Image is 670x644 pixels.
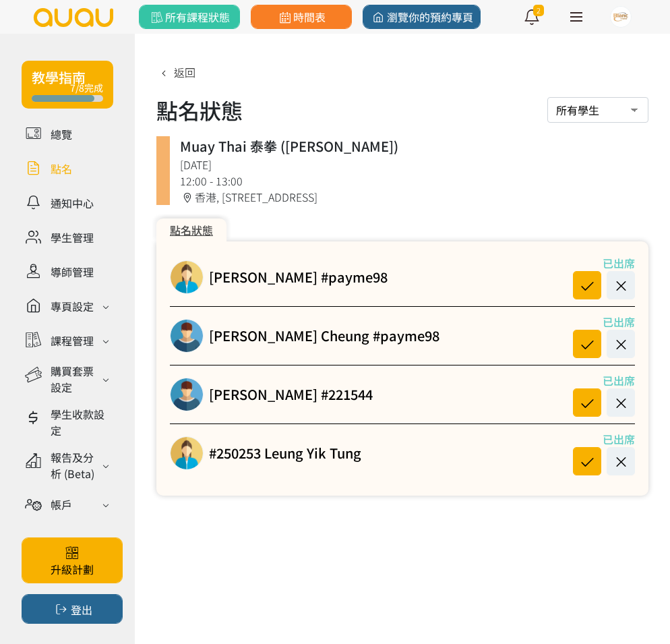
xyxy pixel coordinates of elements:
div: 已出席 [561,372,635,388]
a: 返回 [156,64,195,80]
div: 專頁設定 [51,298,94,314]
button: 登出 [22,594,123,624]
div: 香港, [STREET_ADDRESS] [180,189,638,205]
a: 時間表 [251,5,352,29]
div: 已出席 [561,431,635,447]
div: 課程管理 [51,332,94,349]
h1: 點名狀態 [156,94,243,126]
div: 報告及分析 (Beta) [51,449,98,481]
span: 瀏覽你的預約專頁 [370,9,473,25]
div: 已出席 [561,314,635,330]
div: 購買套票設定 [51,363,98,395]
span: 時間表 [276,9,326,25]
div: 帳戶 [51,496,72,513]
a: [PERSON_NAME] #payme98 [209,267,388,287]
a: #250253 Leung Yik Tung [209,443,361,463]
a: [PERSON_NAME] #221544 [209,384,373,405]
div: 點名狀態 [156,218,226,241]
div: 已出席 [561,255,635,271]
div: Muay Thai 泰拳 ([PERSON_NAME]) [180,136,638,156]
a: 所有課程狀態 [139,5,240,29]
span: 所有課程狀態 [148,9,230,25]
div: [DATE] [180,156,638,173]
span: 2 [533,5,544,16]
img: logo.svg [32,8,115,27]
span: 返回 [174,64,195,80]
div: 12:00 - 13:00 [180,173,638,189]
a: [PERSON_NAME] Cheung #payme98 [209,326,439,346]
a: 瀏覽你的預約專頁 [363,5,481,29]
a: 升級計劃 [22,537,123,583]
